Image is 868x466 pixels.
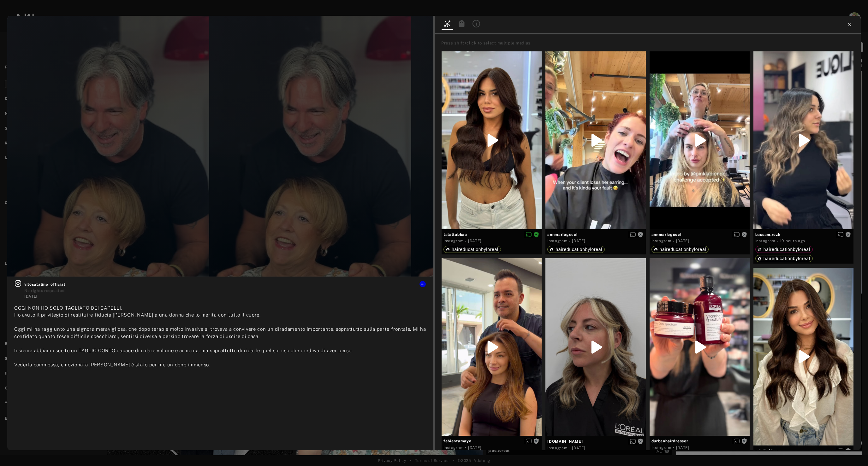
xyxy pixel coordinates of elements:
div: Instagram [443,445,463,451]
time: 2025-09-05T16:19:12.000Z [676,446,689,450]
time: 2025-09-06T15:27:07.000Z [468,239,481,243]
span: · [777,239,778,244]
button: Enable diffusion on this media [836,447,845,454]
span: Rights not requested [638,439,643,443]
span: · [465,445,467,450]
div: haireducationbyloreal [446,247,498,252]
button: Enable diffusion on this media [836,231,845,238]
span: annmariegucci [547,232,644,237]
time: 2025-09-09T18:05:49.000Z [572,446,585,450]
div: Instagram [443,238,463,244]
span: · [673,445,675,450]
button: Enable diffusion on this media [524,438,533,444]
span: No rights requested [24,288,64,293]
div: Instagram [755,238,775,244]
span: Rights not requested [741,232,747,236]
span: talaltabbaa [443,232,540,237]
span: Rights not requested [533,439,539,443]
button: Enable diffusion on this media [628,438,638,445]
div: haireducationbyloreal [758,247,810,252]
span: Rights not requested [845,232,851,236]
span: Rights not requested [741,439,747,443]
span: · [673,239,675,244]
span: · [569,446,571,451]
div: Press shift+click to select multiple medias [441,40,859,46]
span: durbanhairdresser [651,438,748,444]
span: · [465,239,467,244]
span: · [569,239,571,244]
span: haireducationbyloreal [452,247,498,252]
div: Instagram [651,445,671,451]
div: haireducationbyloreal [654,247,706,252]
div: haireducationbyloreal [758,256,810,261]
span: bassam.rezk [755,232,852,237]
span: Rights not requested [638,232,643,236]
span: [DOMAIN_NAME] [547,439,644,444]
button: Disable diffusion on this media [524,231,533,238]
time: 2025-09-05T12:11:10.000Z [572,239,585,243]
button: Enable diffusion on this media [732,231,741,238]
time: 2025-09-09T23:59:45.000Z [468,446,481,450]
span: Rights agreed [533,232,539,236]
div: haireducationbyloreal [550,247,602,252]
span: haireducationbyloreal [764,256,810,261]
span: haireducationbyloreal [764,247,810,252]
button: Enable diffusion on this media [732,438,741,444]
iframe: Chat Widget [836,436,868,466]
time: 2025-09-03T12:00:55.000Z [676,239,689,243]
button: Enable diffusion on this media [628,231,638,238]
span: talaltabbaa [755,448,852,454]
time: 2025-09-14T16:28:42.000Z [24,294,38,299]
div: Instagram [547,445,567,451]
span: haireducationbyloreal [660,247,706,252]
span: haireducationbyloreal [556,247,602,252]
span: vitosatalino_official [24,282,426,287]
span: fabiantamayo [443,438,540,444]
div: Instagram [547,238,567,244]
div: Instagram [651,238,671,244]
span: annmariegucci [651,232,748,237]
span: OGGI NON HO SOLO TAGLIATO DEI CAPELLI. Ho avuto il privilegio di restituire fiducia [PERSON_NAME]... [14,305,426,389]
time: 2025-09-15T11:52:31.000Z [780,239,805,243]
